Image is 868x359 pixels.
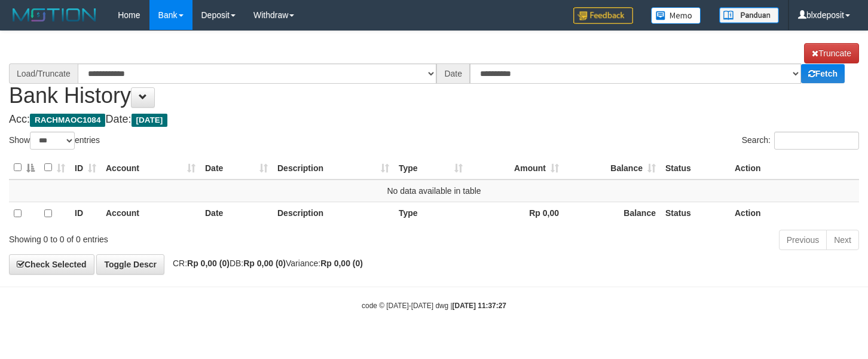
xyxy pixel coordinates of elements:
th: Status [661,202,730,225]
a: Next [826,230,859,250]
th: Account [101,202,200,225]
strong: Rp 0,00 (0) [187,258,230,268]
span: CR: DB: Variance: [167,258,363,268]
th: Status [661,156,730,180]
td: No data available in table [9,180,859,202]
h1: Bank History [9,43,859,108]
a: Check Selected [9,254,94,275]
strong: Rp 0,00 (0) [320,258,363,268]
th: Balance [564,202,661,225]
strong: [DATE] 11:37:27 [453,302,506,310]
h4: Acc: Date: [9,114,859,126]
small: code © [DATE]-[DATE] dwg | [362,302,506,310]
th: Account: activate to sort column ascending [101,156,200,180]
th: : activate to sort column ascending [39,156,70,180]
a: Fetch [801,64,845,83]
th: Type [394,202,467,225]
img: panduan.png [719,7,779,23]
a: Truncate [804,43,859,63]
th: Date: activate to sort column ascending [200,156,273,180]
span: [DATE] [132,114,168,127]
th: ID: activate to sort column ascending [70,156,101,180]
th: Amount: activate to sort column ascending [467,156,564,180]
a: Previous [779,230,827,250]
div: Showing 0 to 0 of 0 entries [9,229,353,245]
img: MOTION_logo.png [9,6,100,24]
img: Feedback.jpg [573,7,633,24]
div: Load/Truncate [9,63,78,84]
th: Balance: activate to sort column ascending [564,156,661,180]
span: RACHMAOC1084 [30,114,105,127]
th: Action [730,202,859,225]
input: Search: [774,132,859,150]
select: Showentries [30,132,75,150]
label: Show entries [9,132,100,150]
th: ID [70,202,101,225]
th: Action [730,156,859,180]
div: Date [436,63,470,84]
th: Type: activate to sort column ascending [394,156,467,180]
th: Rp 0,00 [467,202,564,225]
strong: Rp 0,00 (0) [243,258,286,268]
th: Date [200,202,273,225]
label: Search: [742,132,859,150]
img: Button%20Memo.svg [651,7,701,24]
th: Description [273,202,394,225]
th: Description: activate to sort column ascending [273,156,394,180]
a: Toggle Descr [96,254,164,275]
th: : activate to sort column descending [9,156,39,180]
